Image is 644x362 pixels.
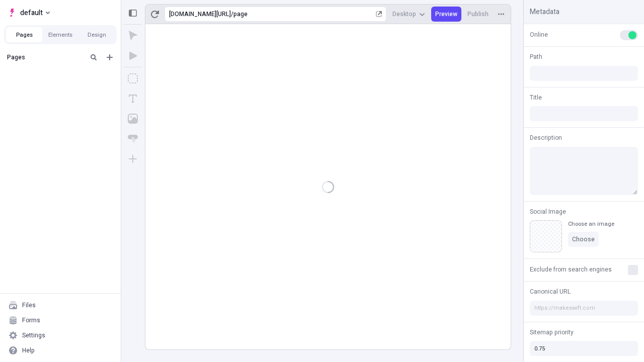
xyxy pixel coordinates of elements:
[104,51,116,63] button: Add new
[22,346,35,354] div: Help
[530,265,612,274] span: Exclude from search engines
[22,331,45,339] div: Settings
[530,93,542,102] span: Title
[231,10,233,18] div: /
[530,301,638,316] input: https://makeswift.com
[530,133,562,142] span: Description
[530,328,574,337] span: Sitemap priority
[467,10,489,18] span: Publish
[388,7,429,22] button: Desktop
[124,69,142,87] button: Box
[169,10,231,18] div: [URL][DOMAIN_NAME]
[124,110,142,128] button: Image
[530,207,566,216] span: Social Image
[392,10,416,18] span: Desktop
[124,130,142,148] button: Button
[233,10,374,18] div: page
[78,27,115,42] button: Design
[6,27,42,42] button: Pages
[22,301,36,309] div: Files
[572,235,595,243] span: Choose
[435,10,457,18] span: Preview
[7,53,84,61] div: Pages
[22,316,40,324] div: Forms
[42,27,78,42] button: Elements
[530,30,548,39] span: Online
[463,7,493,22] button: Publish
[530,287,571,296] span: Canonical URL
[4,5,54,20] button: Select site
[20,7,43,19] span: default
[124,89,142,108] button: Text
[568,220,614,228] div: Choose an image
[431,7,461,22] button: Preview
[568,232,599,247] button: Choose
[530,52,542,61] span: Path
